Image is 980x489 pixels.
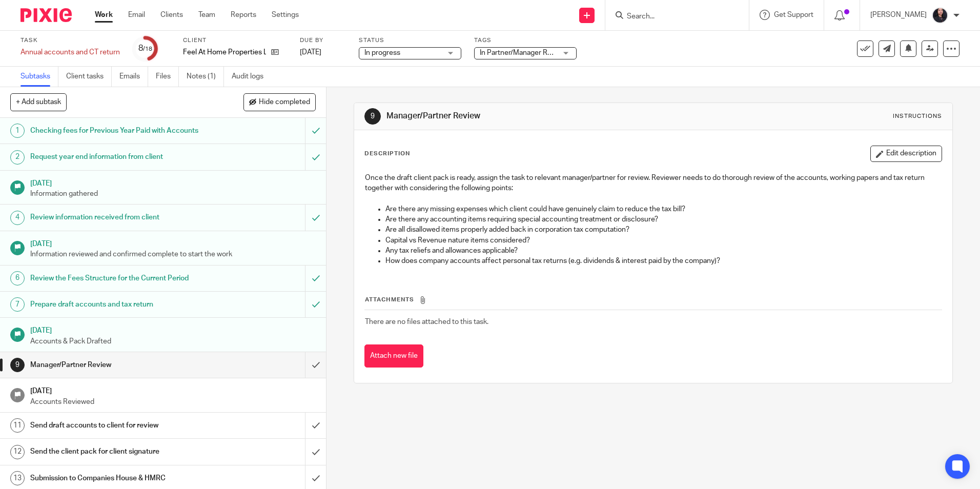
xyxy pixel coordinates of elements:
[626,12,718,22] input: Search
[359,36,461,45] label: Status
[30,418,207,433] h1: Send draft accounts to client for review
[30,210,207,225] h1: Review information received from client
[30,123,207,138] h1: Checking fees for Previous Year Paid with Accounts
[128,10,145,20] a: Email
[143,46,152,52] small: /18
[385,235,941,246] p: Capital vs Revenue nature items considered?
[364,344,423,368] button: Attach new file
[10,93,67,111] button: + Add subtask
[66,67,112,87] a: Client tasks
[21,47,120,57] div: Annual accounts and CT return
[272,10,299,20] a: Settings
[10,297,25,312] div: 7
[364,49,400,56] span: In progress
[386,111,675,121] h1: Manager/Partner Review
[30,176,316,189] h1: [DATE]
[30,323,316,336] h1: [DATE]
[385,256,941,266] p: How does company accounts affect personal tax returns (e.g. dividends & interest paid by the comp...
[870,10,927,20] p: [PERSON_NAME]
[365,318,488,325] span: There are no files attached to this task.
[10,124,25,138] div: 1
[232,67,271,87] a: Audit logs
[187,67,224,87] a: Notes (1)
[365,173,941,194] p: Once the draft client pack is ready, assign the task to relevant manager/partner for review. Revi...
[10,418,25,433] div: 11
[870,146,942,162] button: Edit description
[30,471,207,486] h1: Submission to Companies House & HMRC
[30,444,207,459] h1: Send the client pack for client signature
[30,397,316,407] p: Accounts Reviewed
[231,10,256,20] a: Reports
[385,246,941,256] p: Any tax reliefs and allowances applicable?
[156,67,179,87] a: Files
[893,112,942,120] div: Instructions
[10,445,25,459] div: 12
[385,214,941,225] p: Are there any accounting items requiring special accounting treatment or disclosure?
[21,8,72,22] img: Pixie
[30,189,316,199] p: Information gathered
[30,149,207,165] h1: Request year end information from client
[21,67,58,87] a: Subtasks
[300,36,346,45] label: Due by
[138,43,152,54] div: 8
[364,108,381,125] div: 9
[30,383,316,396] h1: [DATE]
[364,150,410,158] p: Description
[932,7,948,24] img: MicrosoftTeams-image.jfif
[30,271,207,286] h1: Review the Fees Structure for the Current Period
[10,150,25,165] div: 2
[259,98,310,107] span: Hide completed
[10,471,25,485] div: 13
[30,336,316,347] p: Accounts & Pack Drafted
[30,297,207,312] h1: Prepare draft accounts and tax return
[183,47,266,57] p: Feel At Home Properties Ltd
[95,10,113,20] a: Work
[774,11,813,18] span: Get Support
[474,36,577,45] label: Tags
[30,249,316,259] p: Information reviewed and confirmed complete to start the work
[10,271,25,286] div: 6
[119,67,148,87] a: Emails
[10,211,25,225] div: 4
[365,297,414,302] span: Attachments
[243,93,316,111] button: Hide completed
[30,357,207,373] h1: Manager/Partner Review
[385,204,941,214] p: Are there any missing expenses which client could have genuinely claim to reduce the tax bill?
[21,36,120,45] label: Task
[160,10,183,20] a: Clients
[198,10,215,20] a: Team
[480,49,566,56] span: In Partner/Manager Review
[183,36,287,45] label: Client
[300,49,321,56] span: [DATE]
[10,358,25,372] div: 9
[30,236,316,249] h1: [DATE]
[385,225,941,235] p: Are all disallowed items properly added back in corporation tax computation?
